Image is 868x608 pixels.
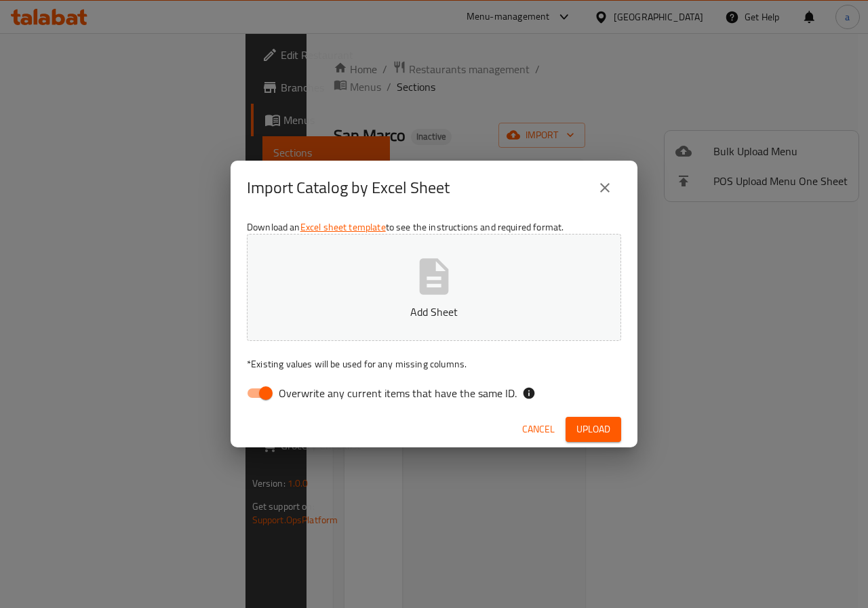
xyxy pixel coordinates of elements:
p: Add Sheet [268,304,600,320]
span: Upload [576,421,610,438]
button: Add Sheet [247,234,621,341]
svg: If the overwrite option isn't selected, then the items that match an existing ID will be ignored ... [522,386,536,400]
a: Excel sheet template [300,218,386,236]
p: Existing values will be used for any missing columns. [247,357,621,371]
span: Overwrite any current items that have the same ID. [279,385,517,401]
div: Download an to see the instructions and required format. [231,215,637,411]
button: close [589,171,621,204]
span: Cancel [522,421,555,438]
h2: Import Catalog by Excel Sheet [247,177,450,199]
button: Cancel [517,417,560,442]
button: Upload [566,417,621,442]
